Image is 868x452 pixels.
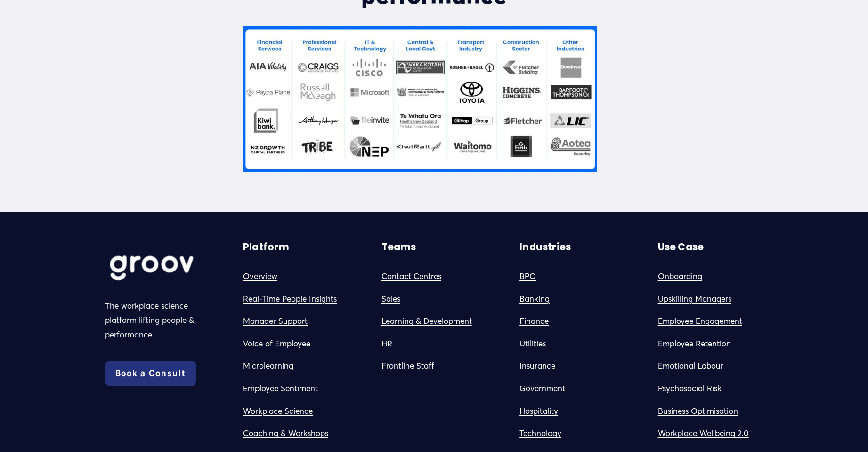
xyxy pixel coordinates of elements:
a: Coaching & Workshops [243,426,328,441]
a: Workplace Wellbein [658,426,730,441]
a: Real-Time People Insights [243,292,337,306]
a: Employee Engagement [658,314,742,329]
strong: Platform [243,240,289,254]
strong: Industries [519,240,571,254]
a: Hospitality [519,404,558,419]
a: Workplace Science [243,404,313,419]
a: Manager Support [243,314,308,329]
a: Banking [519,292,550,306]
a: Psychosocial Risk [658,381,722,396]
a: BPO [519,269,536,284]
a: Emotional Labour [658,359,723,373]
a: Contact Centres [381,269,441,284]
a: Business Optimisation [658,404,738,419]
a: Employee Sentiment [243,381,318,396]
a: Government [519,381,565,396]
a: Frontline Staff [381,359,434,373]
strong: Use Case [658,240,704,254]
p: The workplace science platform lifting people & performance. [105,299,211,342]
a: Insurance [519,359,555,373]
a: Utilities [519,337,546,351]
a: Sales [381,292,400,306]
a: Learning & Development [381,314,472,329]
a: Technology [519,426,561,441]
a: Upskilling Managers [658,292,731,306]
a: HR [381,337,392,351]
a: g 2.0 [730,426,749,441]
strong: Teams [381,240,416,254]
a: Microlearning [243,359,293,373]
a: Finance [519,314,549,329]
a: Book a Consult [105,361,196,386]
a: Employee Retention [658,337,731,351]
a: Voice of Employee [243,337,310,351]
a: Onboarding [658,269,702,284]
